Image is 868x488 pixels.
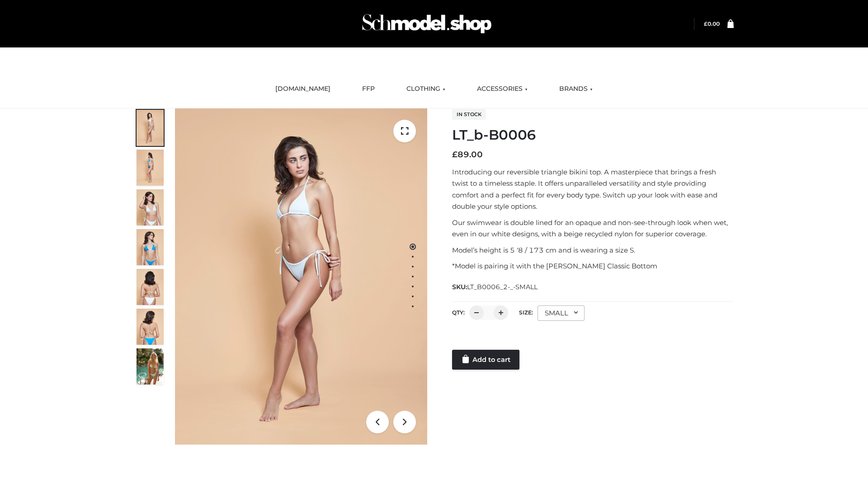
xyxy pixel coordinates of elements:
[137,309,164,345] img: ArielClassicBikiniTop_CloudNine_AzureSky_OW114ECO_8-scaled.jpg
[704,20,720,27] a: £0.00
[704,20,708,27] span: £
[452,350,519,370] a: Add to cart
[552,79,599,99] a: BRANDS
[137,269,164,305] img: ArielClassicBikiniTop_CloudNine_AzureSky_OW114ECO_7-scaled.jpg
[355,79,382,99] a: FFP
[137,189,164,225] img: ArielClassicBikiniTop_CloudNine_AzureSky_OW114ECO_3-scaled.jpg
[452,282,538,292] span: SKU:
[452,109,486,120] span: In stock
[452,309,465,316] label: QTY:
[137,348,164,385] img: Arieltop_CloudNine_AzureSky2.jpg
[359,6,495,42] img: Schmodel Admin 964
[137,150,164,186] img: ArielClassicBikiniTop_CloudNine_AzureSky_OW114ECO_2-scaled.jpg
[538,305,585,321] div: SMALL
[470,79,534,99] a: ACCESSORIES
[452,150,458,160] span: £
[704,20,720,27] bdi: 0.00
[175,108,427,445] img: ArielClassicBikiniTop_CloudNine_AzureSky_OW114ECO_1
[452,260,734,272] p: *Model is pairing it with the [PERSON_NAME] Classic Bottom
[452,166,734,212] p: Introducing our reversible triangle bikini top. A masterpiece that brings a fresh twist to a time...
[467,283,538,291] span: LT_B0006_2-_-SMALL
[452,244,734,256] p: Model’s height is 5 ‘8 / 173 cm and is wearing a size S.
[452,150,483,160] bdi: 89.00
[452,127,734,143] h1: LT_b-B0006
[137,229,164,265] img: ArielClassicBikiniTop_CloudNine_AzureSky_OW114ECO_4-scaled.jpg
[137,110,164,146] img: ArielClassicBikiniTop_CloudNine_AzureSky_OW114ECO_1-scaled.jpg
[519,309,533,316] label: Size:
[269,79,337,99] a: [DOMAIN_NAME]
[400,79,452,99] a: CLOTHING
[452,217,734,240] p: Our swimwear is double lined for an opaque and non-see-through look when wet, even in our white d...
